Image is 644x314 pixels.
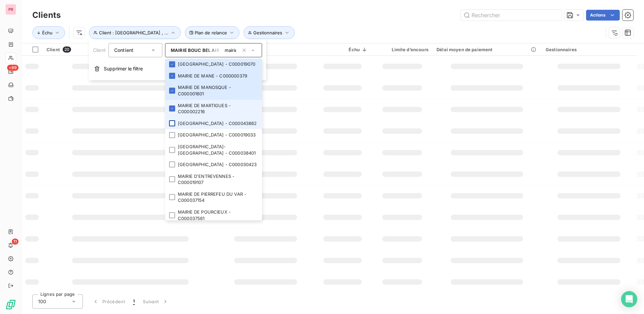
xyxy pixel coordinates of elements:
[63,46,71,53] span: 20
[165,82,262,99] li: MAIRIE DE MANOSQUE - C000001601
[133,298,135,305] span: 1
[317,47,368,52] div: Échu
[165,129,262,141] li: [GEOGRAPHIC_DATA] - C000019033
[165,206,262,224] li: MAIRIE DE POURCIEUX - C000037561
[89,61,266,76] button: Supprimer le filtre
[114,47,133,53] span: Contient
[129,294,139,309] button: 1
[165,170,262,188] li: MAIRIE D'ENTREVENNES - C000019107
[93,47,106,53] span: Client
[376,47,428,52] div: Limite d’encours
[165,100,262,118] li: MAIRIE DE MARTIGUES - C000002216
[5,4,16,15] div: PR
[546,47,633,52] div: Gestionnaires
[621,291,637,307] div: Open Intercom Messenger
[12,239,19,245] span: 11
[32,26,65,39] button: Échu
[437,47,538,52] div: Délai moyen de paiement
[165,188,262,206] li: MAIRIE DE PIERREFEU DU VAR - C000037154
[139,294,173,309] button: Suivant
[42,30,53,35] span: Échu
[195,30,227,35] span: Plan de relance
[104,65,143,72] span: Supprimer le filtre
[99,30,168,35] span: Client : [GEOGRAPHIC_DATA] , ...
[5,299,16,310] img: Logo LeanPay
[165,159,262,170] li: [GEOGRAPHIC_DATA] - C000030423
[461,10,562,21] input: Rechercher
[32,9,61,21] h3: Clients
[185,26,239,39] button: Plan de relance
[171,48,254,53] span: MAIRIE BOUC BEL AIR - C000002336
[165,141,262,159] li: [GEOGRAPHIC_DATA]-[GEOGRAPHIC_DATA] - C000038401
[586,10,620,21] button: Actions
[244,26,295,39] button: Gestionnaires
[7,65,19,71] span: +99
[165,58,262,70] li: [GEOGRAPHIC_DATA] - C000019070
[38,298,46,305] span: 100
[89,26,181,39] button: Client : [GEOGRAPHIC_DATA] , ...
[88,294,129,309] button: Précédent
[165,118,262,129] li: [GEOGRAPHIC_DATA] - C000043862
[253,30,282,35] span: Gestionnaires
[165,70,262,82] li: MAIRIE DE MANE - C000000379
[46,47,60,52] span: Client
